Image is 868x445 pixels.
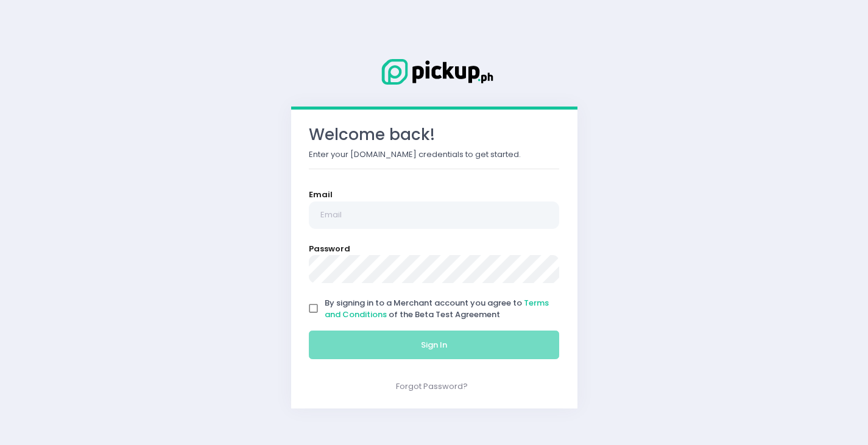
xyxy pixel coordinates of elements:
label: Password [309,243,350,255]
h3: Welcome back! [309,125,560,144]
img: Logo [373,57,495,87]
button: Sign In [309,331,560,360]
a: Terms and Conditions [325,297,549,321]
span: By signing in to a Merchant account you agree to of the Beta Test Agreement [325,297,549,321]
label: Email [309,189,333,201]
span: Sign In [421,339,447,351]
p: Enter your [DOMAIN_NAME] credentials to get started. [309,149,560,161]
input: Email [309,201,560,230]
a: Forgot Password? [396,380,468,392]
